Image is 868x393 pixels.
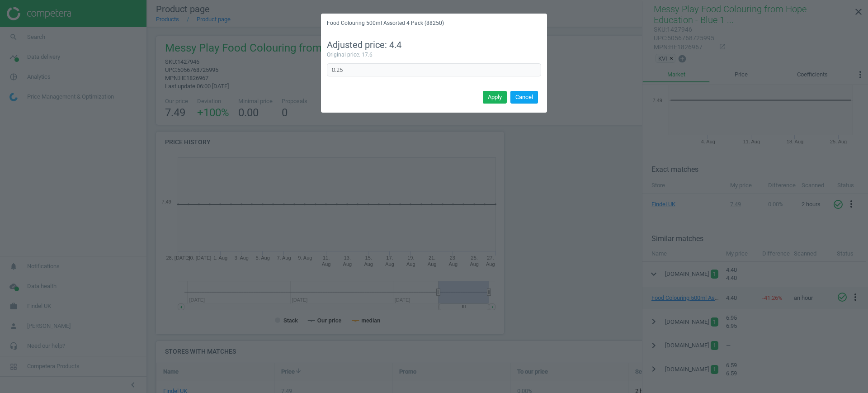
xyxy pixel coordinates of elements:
button: Apply [483,91,507,104]
button: Cancel [510,91,538,104]
div: Adjusted price: 4.4 [327,39,541,52]
h5: Food Colouring 500ml Assorted 4 Pack (88250) [327,19,444,27]
input: Enter correct coefficient [327,63,541,77]
div: Original price: 17.6 [327,51,541,59]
